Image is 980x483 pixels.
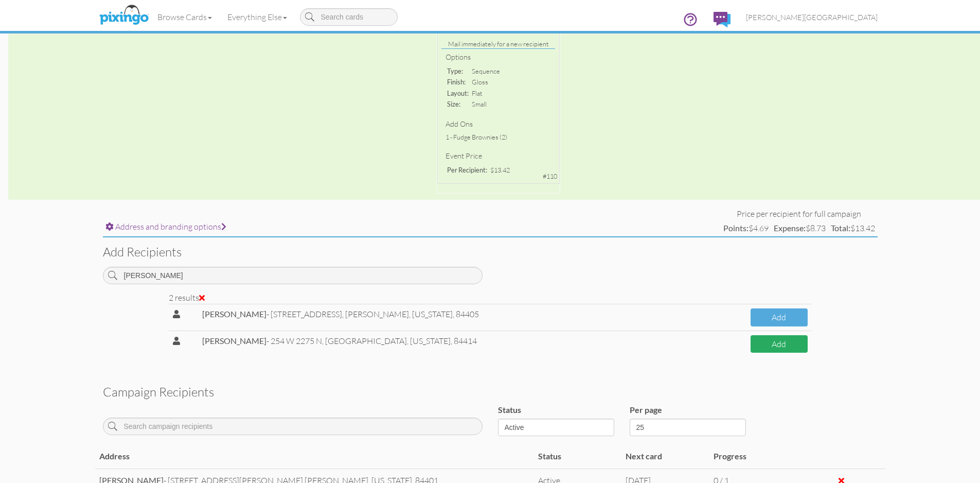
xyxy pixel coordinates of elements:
h3: Campaign recipients [103,385,878,399]
span: [US_STATE], [412,309,454,319]
td: Status [534,444,622,469]
strong: [PERSON_NAME] [202,336,266,346]
span: - [202,336,269,346]
a: [PERSON_NAME][GEOGRAPHIC_DATA] [738,4,885,30]
span: - [202,309,269,319]
span: 84405 [456,309,479,319]
span: [GEOGRAPHIC_DATA], [325,336,477,346]
strong: [PERSON_NAME] [202,309,266,319]
strong: Points: [723,223,749,233]
td: Address [95,444,534,469]
td: Price per recipient for full campaign [721,208,878,220]
span: [PERSON_NAME], [345,309,479,319]
span: [STREET_ADDRESS], [271,309,344,319]
a: Everything Else [220,4,295,30]
a: Browse Cards [150,4,220,30]
button: Add [751,308,808,326]
span: [US_STATE], [410,336,452,346]
div: 2 results [169,292,812,304]
strong: Expense: [774,223,806,233]
td: $8.73 [771,220,828,237]
button: Add [751,335,808,353]
span: 84414 [454,336,477,346]
input: Search contact and group names [103,267,483,284]
img: pixingo logo [97,3,151,28]
td: Next card [621,444,709,469]
label: Status [498,404,521,416]
span: Address and branding options [115,221,226,232]
span: [PERSON_NAME][GEOGRAPHIC_DATA] [746,13,878,22]
td: $13.42 [828,220,878,237]
label: Per page [630,404,662,416]
h3: Add recipients [103,245,878,258]
strong: Total: [831,223,850,233]
td: $4.69 [721,220,771,237]
span: 254 W 2275 N, [271,336,324,346]
img: comments.svg [714,12,730,27]
input: Search campaign recipients [103,418,483,435]
td: Progress [709,444,797,469]
input: Search cards [300,8,398,26]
